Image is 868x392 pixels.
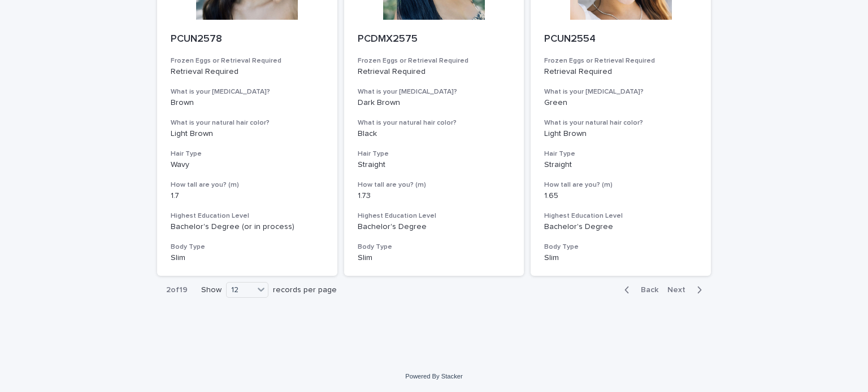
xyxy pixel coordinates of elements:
p: Slim [544,253,697,263]
h3: What is your [MEDICAL_DATA]? [544,87,697,96]
p: Brown [171,98,324,108]
h3: Frozen Eggs or Retrieval Required [171,56,324,65]
p: Slim [358,253,511,263]
p: Retrieval Required [358,67,511,77]
div: 12 [227,284,254,296]
p: Show [201,285,222,295]
h3: What is your [MEDICAL_DATA]? [358,87,511,96]
span: Back [634,286,658,294]
p: PCDMX2575 [358,33,511,46]
h3: What is your [MEDICAL_DATA]? [171,87,324,96]
p: Dark Brown [358,98,511,108]
h3: What is your natural hair color? [544,118,697,127]
span: Next [667,286,692,294]
button: Next [663,285,711,295]
p: Bachelor's Degree (or in process) [171,222,324,232]
p: Light Brown [544,129,697,139]
h3: Highest Education Level [171,212,324,221]
p: PCUN2554 [544,33,697,46]
p: 2 of 19 [157,276,197,304]
p: Bachelor's Degree [544,222,697,232]
h3: Body Type [171,243,324,252]
p: Wavy [171,160,324,170]
p: Slim [171,253,324,263]
a: Powered By Stacker [405,373,462,380]
h3: Hair Type [544,149,697,158]
h3: Hair Type [358,149,511,158]
p: Straight [544,160,697,170]
p: Retrieval Required [544,67,697,77]
p: 1.65 [544,191,697,201]
h3: How tall are you? (m) [358,180,511,190]
h3: Frozen Eggs or Retrieval Required [358,56,511,65]
h3: How tall are you? (m) [544,180,697,190]
h3: What is your natural hair color? [171,118,324,127]
p: Green [544,98,697,108]
h3: Hair Type [171,149,324,158]
button: Back [615,285,663,295]
h3: Frozen Eggs or Retrieval Required [544,56,697,65]
h3: Body Type [358,243,511,252]
p: Black [358,129,511,139]
p: 1.73 [358,191,511,201]
p: PCUN2578 [171,33,324,46]
h3: Body Type [544,243,697,252]
p: 1.7 [171,191,324,201]
h3: How tall are you? (m) [171,180,324,190]
p: Light Brown [171,129,324,139]
p: Retrieval Required [171,67,324,77]
h3: What is your natural hair color? [358,118,511,127]
h3: Highest Education Level [544,212,697,221]
p: Bachelor's Degree [358,222,511,232]
h3: Highest Education Level [358,212,511,221]
p: records per page [273,285,337,295]
p: Straight [358,160,511,170]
